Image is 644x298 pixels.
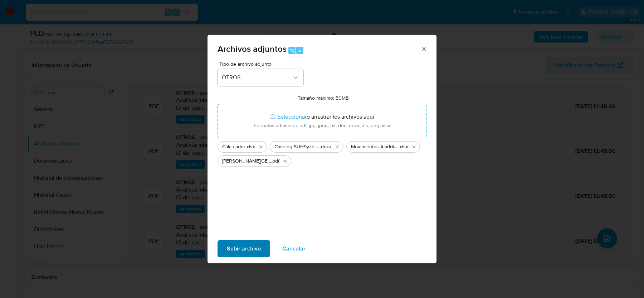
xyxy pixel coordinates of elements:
span: .pdf [271,158,279,165]
span: Archivos adjuntos [218,43,287,55]
span: .xlsx [245,143,255,150]
span: Caselog SUH9yJdjaJoIRanCNFhE4kK6_2025_07_17_16_38_17 [274,143,320,150]
span: ⌥ [289,47,294,54]
span: Tipo de archivo adjunto [219,61,305,66]
button: Cerrar [420,45,427,52]
ul: Archivos seleccionados [218,138,426,167]
span: Subir archivo [227,241,261,257]
span: [PERSON_NAME][GEOGRAPHIC_DATA] [222,158,271,165]
button: Cancelar [273,240,315,257]
span: a [298,47,301,54]
button: OTROS [218,69,303,86]
button: Eliminar Caselog SUH9yJdjaJoIRanCNFhE4kK6_2025_07_17_16_38_17.docx [333,143,342,151]
span: Cancelar [282,241,306,257]
button: Eliminar Calculador.xlsx [257,143,265,151]
span: .xlsx [399,143,408,150]
span: Calculador [222,143,245,150]
span: .docx [320,143,332,150]
button: Subir archivo [218,240,270,257]
button: Eliminar rentas de fuente arg.pdf [281,157,289,165]
span: Movimientos-Aladdin-v10_1 SUH9yJdjaJoIRanCNFhE4kK6 [351,143,399,150]
span: OTROS [222,74,292,81]
button: Eliminar Movimientos-Aladdin-v10_1 SUH9yJdjaJoIRanCNFhE4kK6.xlsx [410,143,418,151]
label: Tamaño máximo: 50MB [298,95,349,101]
